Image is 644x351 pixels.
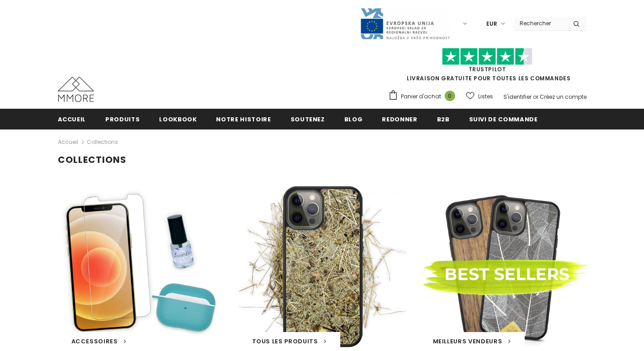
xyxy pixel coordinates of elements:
[382,109,417,129] a: Redonner
[216,109,271,129] a: Notre histoire
[58,77,94,102] img: Cas MMORE
[442,48,532,65] img: Faites confiance aux étoiles pilotes
[71,337,118,346] span: Accessoires
[291,115,325,124] span: soutenez
[469,109,538,129] a: Suivi de commande
[478,92,493,101] span: Listes
[216,115,271,124] span: Notre histoire
[382,115,417,124] span: Redonner
[486,19,497,28] span: EUR
[58,154,587,166] h1: Collections
[360,19,450,27] a: Javni Razpis
[105,115,140,124] span: Produits
[503,93,531,101] a: S'identifier
[87,137,118,148] span: Collections
[533,93,538,101] span: or
[58,109,86,129] a: Accueil
[437,115,450,124] span: B2B
[159,115,197,124] span: Lookbook
[433,337,503,346] span: Meilleurs vendeurs
[469,65,506,73] a: TrustPilot
[360,7,450,40] img: Javni Razpis
[105,109,140,129] a: Produits
[437,109,450,129] a: B2B
[344,109,363,129] a: Blog
[469,115,538,124] span: Suivi de commande
[58,115,86,124] span: Accueil
[252,337,327,346] a: Tous les produits
[433,337,511,346] a: Meilleurs vendeurs
[466,88,493,104] a: Listes
[291,109,325,129] a: soutenez
[71,337,127,346] a: Accessoires
[388,52,587,82] span: LIVRAISON GRATUITE POUR TOUTES LES COMMANDES
[540,93,587,101] a: Créez un compte
[58,137,78,148] a: Accueil
[445,91,455,101] span: 0
[159,109,197,129] a: Lookbook
[344,115,363,124] span: Blog
[388,90,460,103] a: Panier d'achat 0
[252,337,318,346] span: Tous les produits
[514,17,566,30] input: Search Site
[401,92,441,101] span: Panier d'achat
